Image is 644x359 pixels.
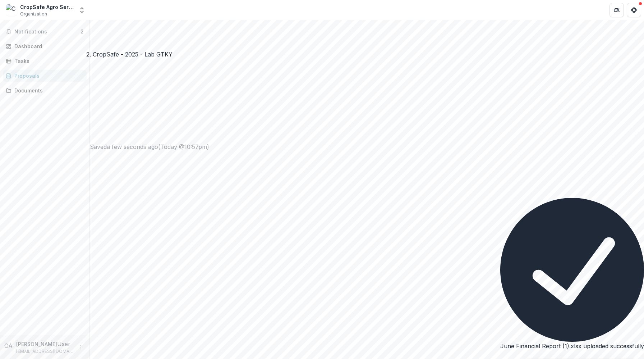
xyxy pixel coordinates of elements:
p: [EMAIL_ADDRESS][DOMAIN_NAME] [16,348,74,355]
div: Dashboard [14,42,81,50]
a: Proposals [3,70,87,82]
div: Proposals [14,72,81,79]
div: CropSafe Agro Service Ltd [20,3,74,11]
a: Dashboard [3,40,87,52]
button: Get Help [627,3,641,17]
img: CropSafe Agro Service Ltd [6,4,17,16]
a: Tasks [3,55,87,67]
p: User [57,340,70,348]
div: Tasks [14,57,81,65]
span: Notifications [14,29,80,35]
div: Osagie Azeta [4,341,13,350]
p: [PERSON_NAME] [16,340,57,348]
span: Organization [20,11,47,17]
button: More [77,343,85,351]
button: Open entity switcher [77,3,87,17]
div: Saved a few seconds ago ( Today @ 10:57pm ) [90,142,644,151]
div: Documents [14,87,81,94]
div: CropSafe - 2025 - Lab GTKY [93,50,172,59]
a: Documents [3,85,87,96]
button: Notifications2 [3,26,87,37]
span: 2 [80,28,84,35]
button: Partners [609,3,624,17]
